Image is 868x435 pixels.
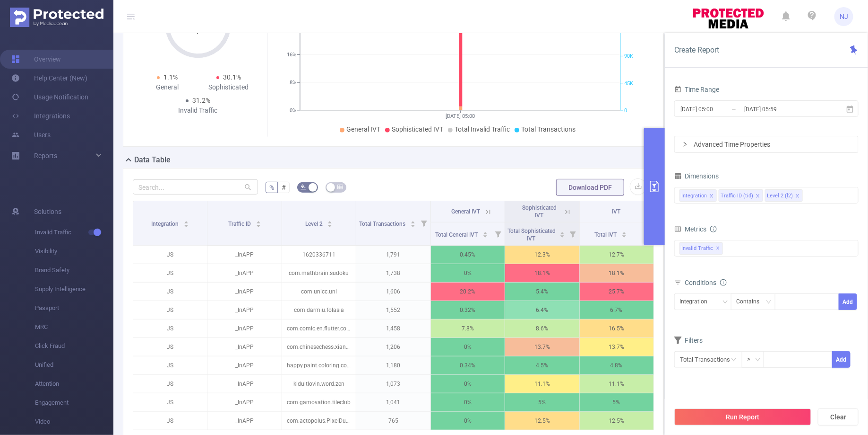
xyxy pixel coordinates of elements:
p: 12.5% [505,412,579,430]
p: 0.45% [431,246,505,264]
i: icon: table [337,184,343,190]
p: _InAPP [207,283,281,301]
p: 0% [431,375,505,393]
input: Start date [679,103,756,115]
p: 18.1% [580,264,653,282]
p: 5% [505,393,579,411]
p: JS [133,393,207,411]
div: Integration [679,294,714,310]
span: Metrics [674,225,706,233]
span: 30.1% [223,73,241,81]
p: _InAPP [207,301,281,319]
p: 1,791 [356,246,430,264]
p: 25.7% [580,283,653,301]
p: _InAPP [207,412,281,430]
p: 16.5% [580,320,653,337]
span: # [282,184,286,191]
div: Sort [256,220,261,225]
p: com.darmiu.folasia [282,301,356,319]
p: JS [133,375,207,393]
div: Sort [482,231,488,236]
p: JS [133,283,207,301]
span: IVT [612,208,621,215]
i: icon: caret-down [184,223,189,226]
p: 18.1% [505,264,579,282]
span: MRC [35,318,113,337]
p: _InAPP [207,375,281,393]
p: 20.2% [431,283,505,301]
span: Invalid Traffic [35,223,113,242]
button: Add [832,351,850,368]
span: Total Transactions [521,125,576,133]
span: Supply Intelligence [35,280,113,299]
p: com.comic.en.flutter.comic_en [282,320,356,337]
p: com.chinesechess.xiangqi.battle [282,338,356,356]
div: Sort [410,220,416,225]
span: Passport [35,299,113,318]
p: 1,041 [356,393,430,411]
p: JS [133,338,207,356]
span: ✕ [716,243,720,254]
span: Click Fraud [35,337,113,355]
p: happy.paint.coloring.color.number [282,356,356,374]
a: Users [11,125,51,144]
p: com.mathbrain.sudoku [282,264,356,282]
span: Engagement [35,393,113,412]
li: Traffic ID (tid) [719,189,763,202]
p: 13.7% [580,338,653,356]
i: icon: close [756,194,760,199]
span: Solutions [34,202,61,221]
span: Video [35,412,113,431]
span: Total Invalid Traffic [455,125,510,133]
p: JS [133,246,207,264]
div: Traffic ID (tid) [721,190,753,202]
p: 5% [580,393,653,411]
p: 8.6% [505,320,579,337]
div: Integration [681,190,707,202]
i: icon: caret-up [483,231,488,233]
p: _InAPP [207,356,281,374]
i: icon: close [795,194,800,199]
div: ≥ [747,352,757,367]
p: com.actopolus.PixelDudeSandbox [282,412,356,430]
p: 1620336711 [282,246,356,264]
p: 1,180 [356,356,430,374]
p: _InAPP [207,320,281,337]
span: Sophisticated IVT [392,125,443,133]
p: 13.7% [505,338,579,356]
p: JS [133,320,207,337]
span: Visibility [35,242,113,261]
p: 1,206 [356,338,430,356]
p: 0% [431,264,505,282]
i: icon: caret-down [327,223,333,226]
span: Reports [34,152,57,160]
span: Conditions [685,279,727,286]
i: icon: caret-down [256,223,261,226]
span: General IVT [451,208,480,215]
span: Attention [35,374,113,393]
i: icon: caret-down [559,234,565,237]
p: 4.8% [580,356,653,374]
p: 12.7% [580,246,653,264]
i: icon: down [766,299,772,306]
div: Sort [559,231,565,236]
p: 1,552 [356,301,430,319]
a: Reports [34,146,57,165]
p: 0.32% [431,301,505,319]
p: 4.5% [505,356,579,374]
p: 0% [431,393,505,411]
tspan: 45K [624,80,633,87]
p: 12.5% [580,412,653,430]
a: Overview [11,50,61,69]
tspan: 0% [290,107,296,114]
p: _InAPP [207,338,281,356]
i: icon: caret-down [483,234,488,237]
i: icon: down [755,357,761,364]
span: Level 2 [305,221,324,227]
i: Filter menu [640,222,653,245]
button: Clear [818,408,859,426]
p: 12.3% [505,246,579,264]
p: 11.1% [505,375,579,393]
i: icon: info-circle [710,226,717,232]
div: icon: rightAdvanced Time Properties [675,136,858,152]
